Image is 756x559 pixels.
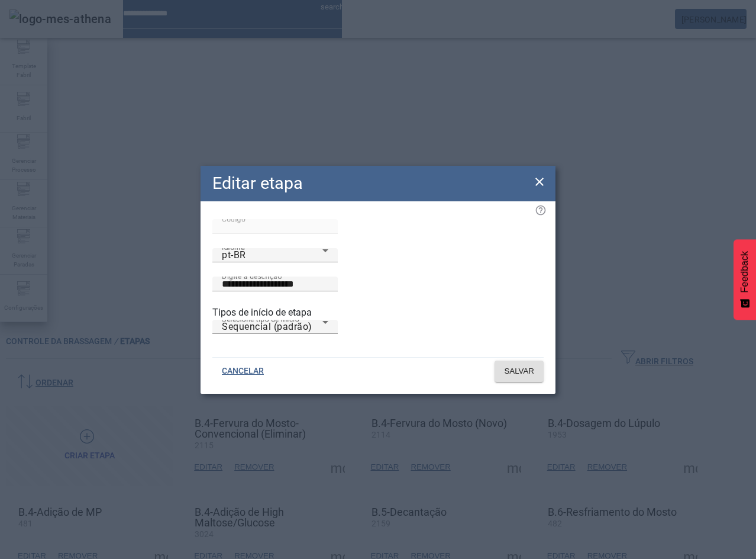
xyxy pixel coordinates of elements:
[212,307,312,318] label: Tipos de início de etapa
[222,321,312,332] span: Sequencial (padrão)
[739,251,750,293] span: Feedback
[495,361,544,382] button: SALVAR
[222,365,264,377] span: CANCELAR
[222,214,245,223] mat-label: Código
[504,365,534,377] span: SALVAR
[222,249,246,261] span: pt-BR
[212,361,273,382] button: CANCELAR
[212,171,303,196] h2: Editar etapa
[222,272,282,280] mat-label: Digite a descrição
[734,239,756,320] button: Feedback - Mostrar pesquisa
